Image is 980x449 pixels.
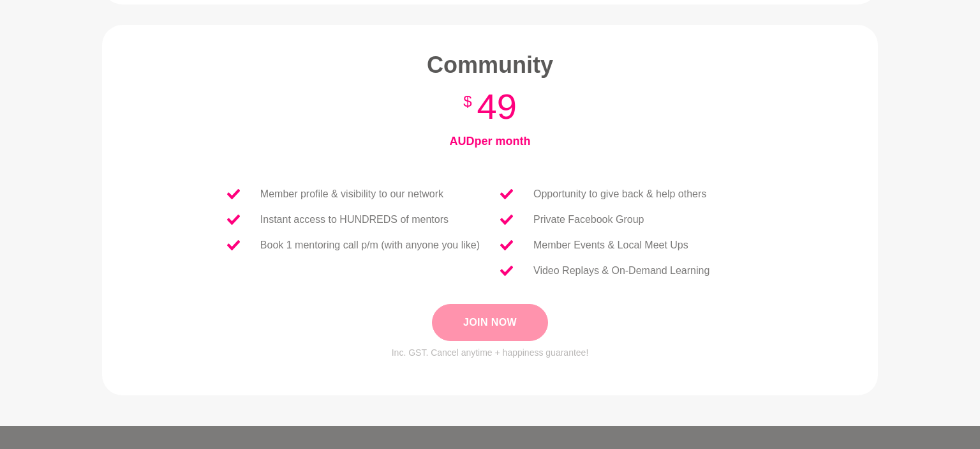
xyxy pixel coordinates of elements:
[260,212,449,227] p: Instant access to HUNDREDS of mentors
[184,346,796,360] p: Inc. GST. Cancel anytime + happiness guarantee!
[533,186,706,202] p: Opportunity to give back & help others
[260,186,443,202] p: Member profile & visibility to our network
[184,50,796,79] h2: Community
[260,238,480,253] p: Book 1 mentoring call p/m (with anyone you like)
[533,212,644,227] p: Private Facebook Group
[184,84,796,129] h3: 49
[184,134,796,149] h4: AUD per month
[432,304,548,341] button: Join Now
[533,238,688,253] p: Member Events & Local Meet Ups
[533,263,709,278] p: Video Replays & On-Demand Learning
